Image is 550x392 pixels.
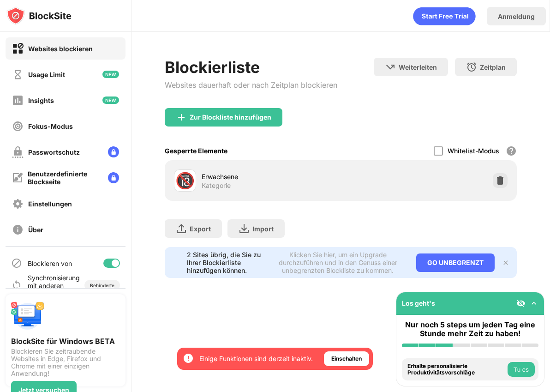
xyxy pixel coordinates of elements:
[190,114,271,121] div: Zur Blockliste hinzufügen
[529,299,538,308] img: omni-setup-toggle.svg
[12,172,23,183] img: customize-block-page-off.svg
[516,299,526,308] img: eye-not-visible.svg
[28,259,72,267] div: Blockieren von
[407,363,505,376] div: Erhalte personalisierte Produktivitätsvorschläge
[28,226,43,234] div: Über
[202,172,341,181] div: Erwachsene
[28,45,93,53] div: Websites blockieren
[28,170,101,186] div: Benutzerdefinierte Blockseite
[12,121,24,132] img: focus-off.svg
[108,146,119,157] img: lock-menu.svg
[252,225,274,233] div: Import
[12,95,24,106] img: insights-off.svg
[28,148,80,156] div: Passwortschutz
[402,299,435,307] div: Los geht's
[28,122,73,130] div: Fokus-Modus
[28,71,65,78] div: Usage Limit
[6,6,72,25] img: logo-blocksite.svg
[270,251,406,274] div: Klicken Sie hier, um ein Upgrade durchzuführen und in den Genuss einer unbegrenzten Blockliste zu...
[165,147,227,155] div: Gesperrte Elemente
[11,300,44,333] img: push-desktop.svg
[165,80,337,90] div: Websites dauerhaft oder nach Zeitplan blockieren
[402,320,538,338] div: Nur noch 5 steps um jeden Tag eine Stunde mehr Zeit zu haben!
[12,69,24,80] img: time-usage-off.svg
[448,147,499,155] div: Whitelist-Modus
[187,251,265,274] div: 2 Sites übrig, die Sie zu Ihrer Blockierliste hinzufügen können.
[190,225,211,233] div: Export
[11,258,22,269] img: blocking-icon.svg
[12,198,24,210] img: settings-off.svg
[413,7,476,25] div: animation
[12,224,24,235] img: about-off.svg
[11,337,120,346] div: BlockSite für Windows BETA
[90,283,114,288] div: Behinderte
[12,146,24,158] img: password-protection-off.svg
[28,274,75,297] div: Synchronisierung mit anderen Geräten
[102,96,119,104] img: new-icon.svg
[502,259,509,266] img: x-button.svg
[28,200,72,208] div: Einstellungen
[508,362,535,377] button: Tu es
[416,253,495,272] div: GO UNBEGRENZT
[102,71,119,78] img: new-icon.svg
[28,96,54,104] div: Insights
[175,171,195,190] div: 🔞
[199,354,313,363] div: Einige Funktionen sind derzeit inaktiv.
[11,348,120,377] div: Blockieren Sie zeitraubende Websites in Edge, Firefox und Chrome mit einer einzigen Anwendung!
[498,12,535,20] div: Anmeldung
[183,353,194,364] img: error-circle-white.svg
[202,181,231,190] div: Kategorie
[331,354,362,363] div: Einschalten
[480,63,506,71] div: Zeitplan
[12,43,24,54] img: block-on.svg
[11,280,22,291] img: sync-icon.svg
[108,172,119,183] img: lock-menu.svg
[165,58,337,77] div: Blockierliste
[399,63,437,71] div: Weiterleiten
